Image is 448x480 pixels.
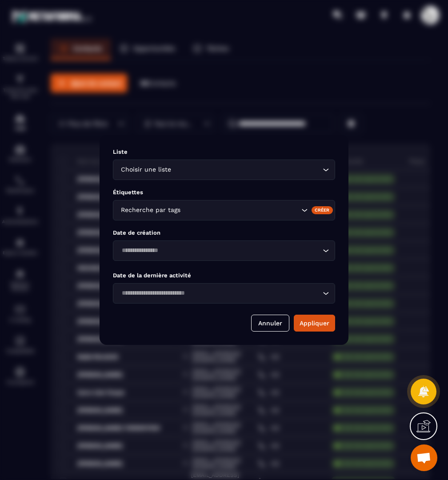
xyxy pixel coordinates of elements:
[113,240,335,261] div: Search for option
[294,315,335,332] button: Appliquer
[173,165,320,175] input: Search for option
[113,272,335,279] p: Date de la dernière activité
[119,165,173,175] span: Choisir une liste
[113,189,335,196] p: Étiquettes
[113,200,335,220] div: Search for option
[411,444,437,471] div: Ouvrir le chat
[113,160,335,180] div: Search for option
[251,315,289,332] button: Annuler
[113,283,335,304] div: Search for option
[113,148,335,155] p: Liste
[113,229,335,236] p: Date de création
[119,288,320,298] input: Search for option
[119,205,182,215] span: Recherche par tags
[182,205,299,215] input: Search for option
[119,246,320,256] input: Search for option
[312,206,333,214] div: Créer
